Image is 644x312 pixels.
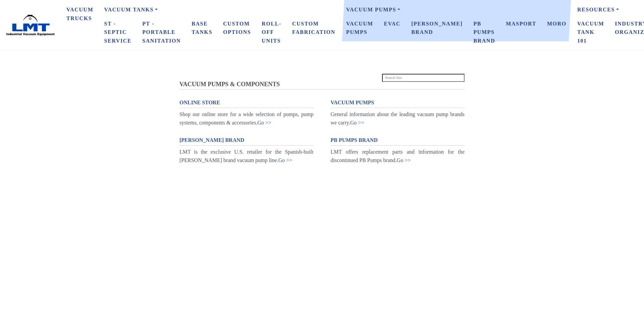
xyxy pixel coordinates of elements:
a: PT - Portable Sanitation [137,17,186,48]
div: General information about the leading vacuum pump brands we carry. [331,110,465,127]
a: [PERSON_NAME] BRAND [179,136,314,145]
span: [PERSON_NAME] BRAND [179,137,244,143]
span: VACUUM PUMPS & COMPONENTS [179,81,280,88]
a: Go >> [397,157,411,163]
a: Go >> [350,120,364,125]
div: LMT is the exclusive U.S. retailer for the Spanish-built [PERSON_NAME] brand vacuum pump line. [179,148,314,165]
a: ONLINE STORE [179,98,314,107]
a: Vacuum Trucks [61,3,99,25]
a: eVAC [378,17,406,31]
a: ST - Septic Service [99,17,137,48]
a: VACUUM PUMPS [331,98,465,107]
input: Search Site [382,74,465,82]
a: [PERSON_NAME] Brand [406,17,468,39]
span: PB PUMPS BRAND [331,137,378,143]
a: Custom Fabrication [287,17,341,39]
a: Vacuum Pumps [341,3,572,17]
span: ONLINE STORE [179,100,220,105]
div: Shop our online store for a wide selection of pumps, pump systems, components & accessories. [179,110,314,127]
a: Go >> [278,157,292,163]
a: PB Pumps Brand [468,17,500,48]
a: Vacuum Pumps [341,17,378,39]
a: Custom Options [218,17,256,39]
img: LMT [5,14,56,36]
span: VACUUM PUMPS [331,100,374,105]
a: PB PUMPS BRAND [331,136,465,145]
a: Masport [500,17,542,31]
div: LMT offers replacement parts and information for the discontinued PB Pumps brand. [331,148,465,165]
a: Go >> [257,120,271,125]
a: Moro [542,17,572,31]
a: Roll-Off Units [256,17,287,48]
a: Vacuum Tank 101 [572,17,609,48]
a: Vacuum Tanks [99,3,341,17]
a: Base Tanks [186,17,218,39]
